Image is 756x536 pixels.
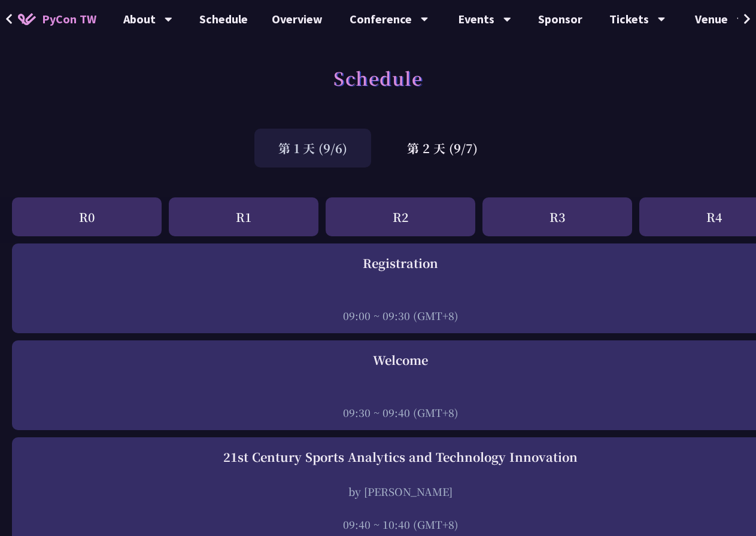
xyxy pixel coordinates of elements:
[6,4,108,34] a: PyCon TW
[333,60,423,96] h1: Schedule
[169,197,318,236] div: R1
[42,10,96,28] span: PyCon TW
[254,129,371,167] div: 第 1 天 (9/6)
[383,129,502,167] div: 第 2 天 (9/7)
[18,13,36,25] img: Home icon of PyCon TW 2025
[12,197,162,236] div: R0
[482,197,632,236] div: R3
[326,197,475,236] div: R2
